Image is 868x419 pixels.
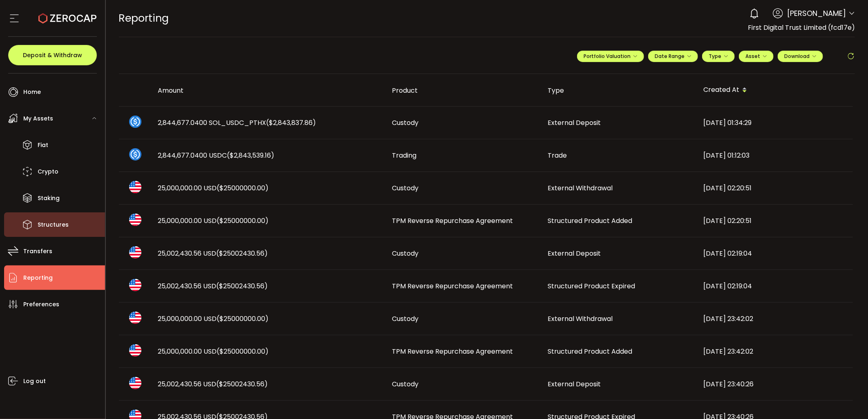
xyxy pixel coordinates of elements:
span: Structured Product Added [548,216,633,225]
span: TPM Reverse Repurchase Agreement [392,281,513,291]
button: Download [778,51,823,62]
span: 25,000,000.00 USD [158,216,269,225]
div: [DATE] 02:20:51 [697,183,853,193]
span: 25,000,000.00 USD [158,183,269,193]
span: Structured Product Expired [548,281,635,291]
span: Transfers [23,245,52,257]
div: [DATE] 23:42:02 [697,347,853,356]
span: Type [709,53,728,60]
span: 25,002,430.56 USD [158,379,268,389]
span: ($25002430.56) [217,379,268,389]
span: Download [784,53,817,60]
img: usd_portfolio.svg [129,279,141,291]
span: ($25002430.56) [217,249,268,258]
span: My Assets [23,113,53,125]
span: 25,002,430.56 USD [158,249,268,258]
button: Deposit & Withdraw [8,45,97,65]
span: Preferences [23,299,59,310]
img: sol_usdc_pthx_portfolio.png [129,116,141,128]
div: Product [386,86,541,95]
span: 25,000,000.00 USD [158,347,269,356]
span: ($25000000.00) [217,314,269,323]
span: Custody [392,379,419,389]
span: 25,002,430.56 USD [158,281,268,291]
div: [DATE] 01:12:03 [697,151,853,160]
img: usdc_portfolio.svg [129,148,141,160]
span: ($25000000.00) [217,347,269,356]
span: ($25002430.56) [217,281,268,291]
span: Date Range [655,53,691,60]
img: usd_portfolio.svg [129,344,141,357]
span: 2,844,677.0400 USDC [158,151,275,160]
div: [DATE] 23:40:26 [697,379,853,389]
span: Deposit & Withdraw [23,52,82,58]
img: usd_portfolio.svg [129,214,141,226]
span: External Deposit [548,118,601,127]
div: [DATE] 02:19:04 [697,249,853,258]
div: Type [541,86,697,95]
span: Trading [392,151,417,160]
span: Home [23,86,41,98]
span: ($25000000.00) [217,183,269,193]
span: Custody [392,118,419,127]
span: TPM Reverse Repurchase Agreement [392,216,513,225]
span: 25,000,000.00 USD [158,314,269,323]
img: usd_portfolio.svg [129,246,141,259]
span: Fiat [38,139,48,151]
span: Reporting [119,11,169,25]
div: [DATE] 01:34:29 [697,118,853,127]
div: Created At [697,83,853,97]
span: ($2,843,837.86) [266,118,316,127]
span: [PERSON_NAME] [787,8,846,19]
span: 2,844,677.0400 SOL_USDC_PTHX [158,118,316,127]
iframe: Chat Widget [827,380,868,419]
button: Portfolio Valuation [577,51,644,62]
span: Structures [38,219,69,231]
span: Custody [392,249,419,258]
span: External Withdrawal [548,314,613,323]
button: Type [702,51,735,62]
button: Date Range [648,51,698,62]
span: External Deposit [548,379,601,389]
div: [DATE] 23:42:02 [697,314,853,323]
div: [DATE] 02:20:51 [697,216,853,225]
span: External Deposit [548,249,601,258]
span: Asset [745,53,760,60]
span: Custody [392,314,419,323]
img: usd_portfolio.svg [129,377,141,389]
span: Crypto [38,166,58,178]
button: Asset [739,51,774,62]
span: Portfolio Valuation [584,53,638,60]
img: usd_portfolio.svg [129,312,141,324]
div: [DATE] 02:19:04 [697,281,853,291]
span: Staking [38,192,60,204]
span: Log out [23,375,46,387]
span: TPM Reverse Repurchase Agreement [392,347,513,356]
span: Structured Product Added [548,347,633,356]
img: usd_portfolio.svg [129,181,141,193]
div: Amount [152,86,386,95]
span: External Withdrawal [548,183,613,193]
span: Trade [548,151,567,160]
span: First Digital Trust Limited (fcd17e) [748,23,855,32]
span: ($25000000.00) [217,216,269,225]
span: Custody [392,183,419,193]
span: Reporting [23,272,53,284]
span: ($2,843,539.16) [227,151,275,160]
